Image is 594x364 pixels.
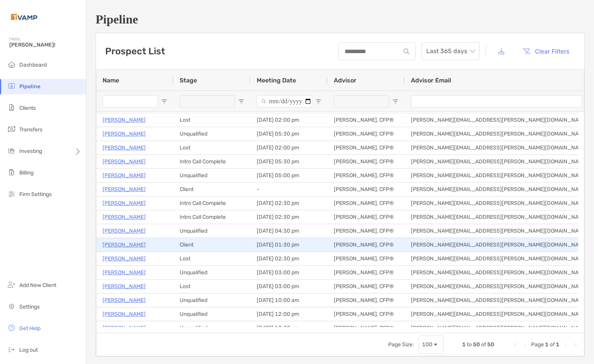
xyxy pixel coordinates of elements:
[9,42,81,48] span: [PERSON_NAME]!
[251,238,328,252] div: [DATE] 01:30 pm
[103,309,146,319] a: [PERSON_NAME]
[103,323,146,333] p: [PERSON_NAME]
[7,146,16,155] img: investing icon
[328,294,405,307] div: [PERSON_NAME], CFP®
[251,266,328,279] div: [DATE] 03:00 pm
[7,345,16,354] img: logout icon
[467,341,472,348] span: to
[161,98,167,104] button: Open Filter Menu
[251,196,328,210] div: [DATE] 02:30 pm
[251,169,328,182] div: [DATE] 05:00 pm
[103,254,146,263] a: [PERSON_NAME]
[103,212,146,222] a: [PERSON_NAME]
[257,77,296,84] span: Meeting Date
[19,191,52,198] span: Firm Settings
[173,307,251,321] div: Unqualified
[315,98,321,104] button: Open Filter Menu
[103,185,146,194] a: [PERSON_NAME]
[562,342,569,348] div: Next Page
[251,210,328,224] div: [DATE] 02:30 pm
[19,126,42,133] span: Transfers
[7,168,16,177] img: billing icon
[103,143,146,153] a: [PERSON_NAME]
[334,77,357,84] span: Advisor
[7,280,16,289] img: add_new_client icon
[7,103,16,112] img: clients icon
[328,252,405,265] div: [PERSON_NAME], CFP®
[426,43,475,60] span: Last 365 days
[517,43,575,60] button: Clear Filters
[328,113,405,127] div: [PERSON_NAME], CFP®
[251,224,328,238] div: [DATE] 04:30 pm
[7,302,16,311] img: settings icon
[462,341,466,348] span: 1
[103,198,146,208] a: [PERSON_NAME]
[473,341,480,348] span: 50
[487,341,494,348] span: 50
[251,321,328,335] div: [DATE] 10:30 am
[251,155,328,168] div: [DATE] 05:30 pm
[103,240,146,250] a: [PERSON_NAME]
[328,183,405,196] div: [PERSON_NAME], CFP®
[19,169,34,176] span: Billing
[19,62,47,68] span: Dashboard
[103,157,146,166] a: [PERSON_NAME]
[328,280,405,293] div: [PERSON_NAME], CFP®
[103,171,146,180] a: [PERSON_NAME]
[251,280,328,293] div: [DATE] 03:00 pm
[7,189,16,198] img: firm-settings icon
[251,113,328,127] div: [DATE] 02:00 pm
[103,115,146,125] a: [PERSON_NAME]
[103,77,119,84] span: Name
[173,321,251,335] div: Unqualified
[251,127,328,141] div: [DATE] 05:30 pm
[105,46,165,57] h3: Prospect List
[7,60,16,69] img: dashboard icon
[7,124,16,134] img: transfers icon
[173,113,251,127] div: Lost
[251,294,328,307] div: [DATE] 10:00 am
[404,49,409,54] img: input icon
[173,196,251,210] div: Intro Call Complete
[103,268,146,277] a: [PERSON_NAME]
[257,95,312,107] input: Meeting Date Filter Input
[103,282,146,291] p: [PERSON_NAME]
[328,141,405,154] div: [PERSON_NAME], CFP®
[422,341,432,348] div: 100
[411,95,582,107] input: Advisor Email Filter Input
[238,98,244,104] button: Open Filter Menu
[545,341,549,348] span: 1
[328,127,405,141] div: [PERSON_NAME], CFP®
[103,129,146,139] p: [PERSON_NAME]
[173,238,251,252] div: Client
[103,295,146,305] a: [PERSON_NAME]
[173,252,251,265] div: Lost
[96,12,585,27] h1: Pipeline
[173,294,251,307] div: Unqualified
[522,342,528,348] div: Previous Page
[328,266,405,279] div: [PERSON_NAME], CFP®
[103,226,146,236] a: [PERSON_NAME]
[9,3,39,31] img: Zoe Logo
[173,266,251,279] div: Unqualified
[103,95,158,107] input: Name Filter Input
[173,280,251,293] div: Lost
[328,321,405,335] div: [PERSON_NAME], CFP®
[556,341,559,348] span: 1
[173,155,251,168] div: Intro Call Complete
[251,307,328,321] div: [DATE] 12:00 pm
[251,141,328,154] div: [DATE] 02:00 pm
[19,347,38,353] span: Log out
[19,304,40,310] span: Settings
[328,196,405,210] div: [PERSON_NAME], CFP®
[173,210,251,224] div: Intro Call Complete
